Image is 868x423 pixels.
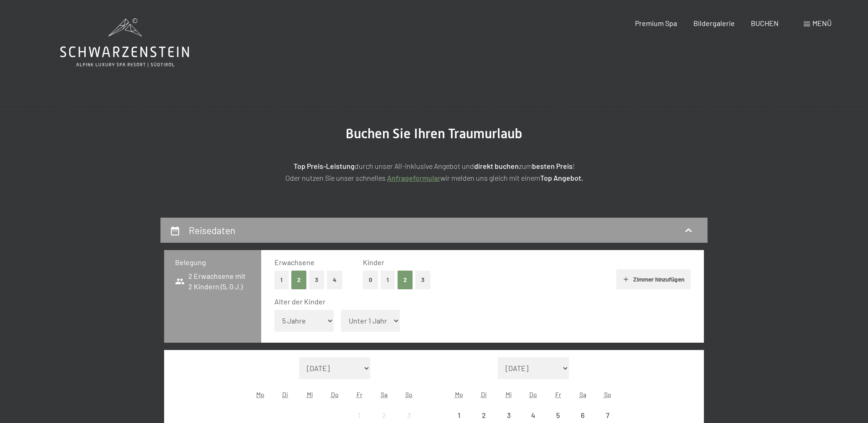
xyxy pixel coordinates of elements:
h3: Belegung [175,257,250,267]
button: 4 [327,271,342,289]
abbr: Samstag [381,391,387,398]
abbr: Sonntag [604,391,611,398]
strong: besten Preis [532,162,573,170]
abbr: Freitag [555,391,561,398]
a: Premium Spa [635,19,677,27]
button: 2 [291,271,306,289]
abbr: Montag [455,391,463,398]
button: 3 [309,271,324,289]
span: Erwachsene [274,258,315,266]
abbr: Dienstag [282,391,288,398]
button: 3 [415,271,430,289]
span: Menü [812,19,832,27]
abbr: Montag [256,391,264,398]
abbr: Donnerstag [331,391,339,398]
strong: Top Angebot. [540,173,583,182]
strong: direkt buchen [474,162,519,170]
abbr: Freitag [356,391,362,398]
a: Anfrageformular [387,173,440,182]
span: Kinder [363,258,384,266]
abbr: Sonntag [405,391,413,398]
button: Zimmer hinzufügen [616,269,691,289]
strong: Top Preis-Leistung [294,162,355,170]
button: 1 [274,271,289,289]
button: 2 [398,271,413,289]
h2: Reisedaten [189,225,235,236]
button: 1 [381,271,395,289]
abbr: Dienstag [481,391,487,398]
a: BUCHEN [751,19,779,27]
p: durch unser All-inklusive Angebot und zum ! Oder nutzen Sie unser schnelles wir melden uns gleich... [206,160,662,183]
abbr: Samstag [579,391,586,398]
abbr: Mittwoch [307,391,313,398]
span: Buchen Sie Ihren Traumurlaub [346,125,522,141]
abbr: Donnerstag [529,391,537,398]
span: 2 Erwachsene mit 2 Kindern (5, 0 J.) [175,271,250,292]
button: 0 [363,271,378,289]
div: Alter der Kinder [274,297,683,307]
abbr: Mittwoch [506,391,512,398]
a: Bildergalerie [693,19,735,27]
